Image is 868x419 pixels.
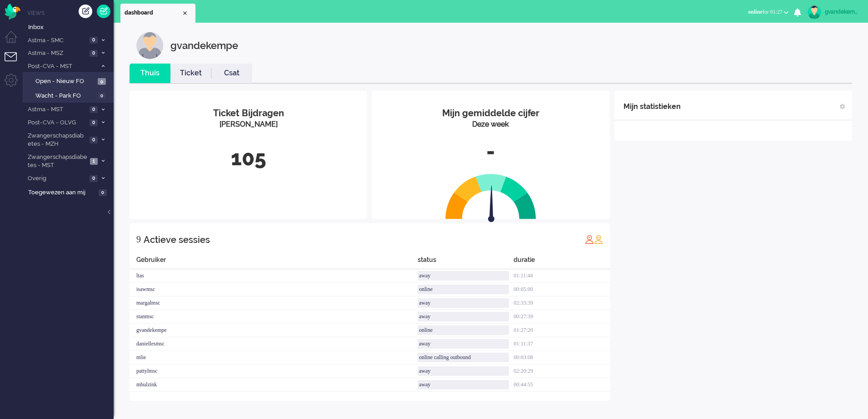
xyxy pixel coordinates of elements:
[26,118,87,127] span: Post-CVA - OLVG
[90,119,98,126] span: 0
[26,62,97,71] span: Post-CVA - MST
[418,339,509,349] div: away
[418,271,509,281] div: away
[130,310,418,324] div: stanmsc
[130,351,418,365] div: mlie
[418,353,509,362] div: online calling outbound
[514,378,609,392] div: 00:44:55
[5,4,20,20] img: flow_omnibird.svg
[379,137,603,167] div: -
[28,188,96,197] span: Toegewezen aan mij
[585,235,594,244] img: profile_red.svg
[170,32,238,59] div: gvandekempe
[130,269,418,283] div: ltas
[514,269,609,283] div: 01:11:44
[90,106,98,113] span: 0
[743,5,794,19] button: onlinefor 01:27
[136,119,360,130] div: [PERSON_NAME]
[130,365,418,378] div: pattylmsc
[5,74,25,94] li: Admin menu
[79,5,92,18] div: Creëer ticket
[748,9,783,15] span: for 01:27
[144,231,210,249] div: Actieve sessies
[808,5,821,19] img: avatar
[170,64,211,83] li: Ticket
[514,351,609,365] div: 00:03:08
[99,189,107,196] span: 0
[136,230,141,248] div: 9
[5,6,20,13] a: Omnidesk
[35,92,95,100] span: Wacht - Park FO
[418,380,509,389] div: away
[26,132,87,148] span: Zwangerschapsdiabetes - MZH
[26,153,87,170] span: Zwangerschapsdiabetes - MST
[26,105,87,114] span: Astma - MST
[211,68,252,79] a: Csat
[26,36,87,45] span: Astma - SMC
[806,5,859,19] a: gvandekempe
[130,64,170,83] li: Thuis
[5,52,25,73] li: Tickets menu
[130,378,418,392] div: mhulzink
[97,5,110,18] a: Quick Ticket
[136,143,360,173] div: 105
[594,235,603,244] img: profile_orange.svg
[35,77,95,86] span: Open - Nieuw FO
[181,10,189,17] div: Close tab
[28,23,114,32] span: Inbox
[26,49,87,58] span: Astma - MSZ
[5,31,25,51] li: Dashboard menu
[418,325,509,335] div: online
[130,255,418,269] div: Gebruiker
[743,3,794,23] li: onlinefor 01:27
[90,50,98,57] span: 0
[136,107,360,120] div: Ticket Bijdragen
[418,366,509,376] div: away
[418,312,509,321] div: away
[624,98,681,116] div: Mijn statistieken
[418,255,514,269] div: status
[120,4,195,23] li: Dashboard
[514,365,609,378] div: 02:20:29
[514,337,609,351] div: 01:11:37
[130,296,418,310] div: margalmsc
[98,78,106,85] span: 9
[26,76,113,86] a: Open - Nieuw FO 9
[90,37,98,44] span: 0
[418,285,509,294] div: online
[130,337,418,351] div: daniellesmsc
[748,9,762,15] span: online
[125,9,181,17] span: dashboard
[825,7,859,16] div: gvandekempe
[472,185,511,224] img: arrow.svg
[170,68,211,79] a: Ticket
[379,119,603,130] div: Deze week
[211,64,252,83] li: Csat
[514,283,609,296] div: 00:05:00
[445,173,536,219] img: semi_circle.svg
[418,298,509,308] div: away
[90,137,98,143] span: 0
[130,68,170,79] a: Thuis
[514,310,609,324] div: 00:27:39
[90,175,98,182] span: 0
[98,93,106,99] span: 0
[130,283,418,296] div: isawmsc
[514,296,609,310] div: 02:33:39
[379,107,603,120] div: Mijn gemiddelde cijfer
[26,187,114,197] a: Toegewezen aan mij 0
[514,324,609,337] div: 01:27:20
[136,32,164,59] img: customer.svg
[130,324,418,337] div: gvandekempe
[27,9,114,17] li: Views
[26,22,114,32] a: Inbox
[26,174,87,183] span: Overig
[26,90,113,100] a: Wacht - Park FO 0
[90,158,98,165] span: 1
[514,255,609,269] div: duratie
